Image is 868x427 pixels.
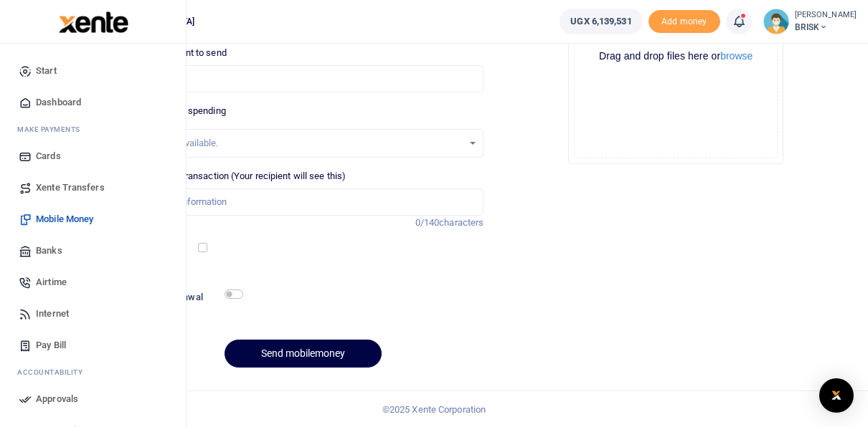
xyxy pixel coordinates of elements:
[36,64,57,78] span: Start
[11,235,174,267] a: Banks
[11,361,174,383] li: Ac
[720,51,753,61] button: browse
[11,55,174,87] a: Start
[11,87,174,118] a: Dashboard
[36,95,81,110] span: Dashboard
[225,340,382,368] button: Send mobilemoney
[648,10,720,34] li: Toup your wallet
[123,188,484,216] input: Enter extra information
[763,9,857,34] a: profile-user [PERSON_NAME] BRISK
[439,217,483,228] span: characters
[36,212,93,226] span: Mobile Money
[11,383,174,415] a: Approvals
[36,338,66,352] span: Pay Bill
[795,21,857,34] span: BRISK
[11,330,174,361] a: Pay Bill
[575,49,777,63] div: Drag and drop files here or
[648,10,720,34] span: Add money
[36,244,62,258] span: Banks
[11,267,174,298] a: Airtime
[36,275,67,289] span: Airtime
[36,181,105,195] span: Xente Transfers
[28,367,82,378] span: countability
[570,14,631,29] span: UGX 6,139,531
[123,169,346,183] label: Memo for this transaction (Your recipient will see this)
[36,392,78,406] span: Approvals
[763,9,789,34] img: profile-user
[11,203,174,235] a: Mobile Money
[11,118,174,140] li: M
[415,217,440,228] span: 0/140
[648,15,720,26] a: Add money
[795,9,857,21] small: [PERSON_NAME]
[36,149,61,163] span: Cards
[24,124,80,135] span: ake Payments
[819,378,854,413] div: Open Intercom Messenger
[36,307,69,321] span: Internet
[11,140,174,172] a: Cards
[560,9,642,34] a: UGX 6,139,531
[133,136,463,150] div: No options available.
[123,65,484,92] input: UGX
[11,172,174,203] a: Xente Transfers
[59,11,128,33] img: logo-large
[554,9,648,34] li: Wallet ballance
[11,298,174,330] a: Internet
[57,16,128,27] a: logo-small logo-large logo-large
